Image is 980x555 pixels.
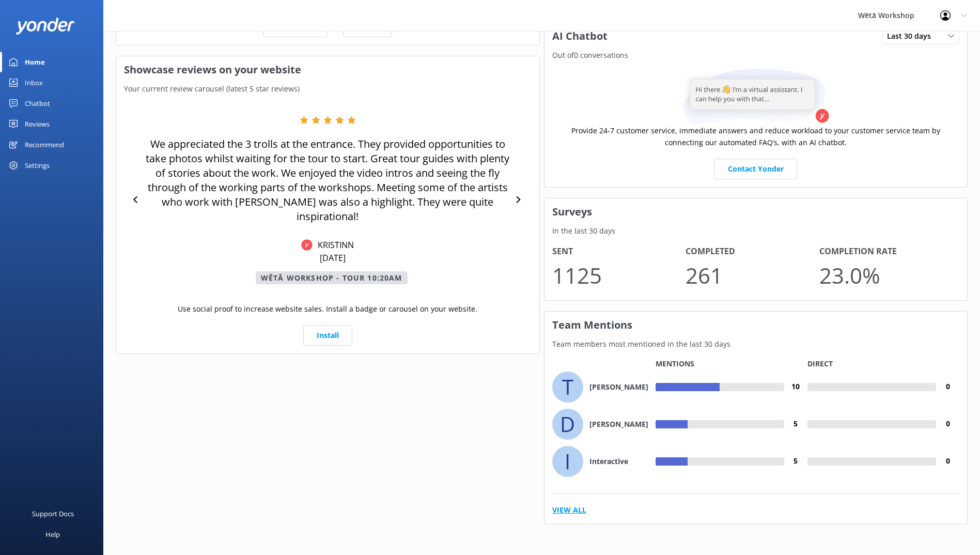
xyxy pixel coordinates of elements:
[552,372,583,403] div: T
[552,125,960,148] p: Provide 24-7 customer service, immediate answers and reduce workload to your customer service tea...
[807,359,833,368] p: Direct
[301,239,313,251] img: Yonder
[545,338,968,350] p: Team members most mentioned in the last 30 days
[25,93,50,114] div: Chatbot
[936,418,959,429] h4: 0
[145,137,511,224] p: We appreciated the 3 trolls at the entrance. They provided opportunities to take photos whilst wa...
[784,418,807,429] h4: 5
[545,312,968,338] h3: Team Mentions
[25,52,45,72] div: Home
[545,23,615,50] h3: AI Chatbot
[15,18,75,35] img: yonder-white-logo.png
[686,258,819,292] p: 261
[313,239,354,251] p: KRISTINN
[25,114,50,134] div: Reviews
[45,524,60,545] div: Help
[936,455,959,467] h4: 0
[256,271,408,284] p: Wētā Workshop - Tour 10:20am
[714,159,797,179] a: Contact Yonder
[545,198,968,225] h3: Surveys
[552,245,686,258] h4: Sent
[545,50,968,61] p: Out of 0 conversations
[320,252,346,264] p: [DATE]
[784,455,807,467] h4: 5
[589,456,628,467] h4: Interactive
[552,446,583,477] div: I
[25,72,43,93] div: Inbox
[589,419,648,430] h4: [PERSON_NAME]
[25,155,50,176] div: Settings
[686,245,819,258] h4: Completed
[819,258,953,292] p: 23.0 %
[545,225,968,237] p: In the last 30 days
[887,30,937,42] span: Last 30 days
[936,381,959,392] h4: 0
[681,69,831,125] img: assistant...
[303,325,352,346] a: Install
[116,56,539,83] h3: Showcase reviews on your website
[32,503,74,524] div: Support Docs
[656,359,694,368] p: Mentions
[25,134,64,155] div: Recommend
[819,245,953,258] h4: Completion Rate
[178,303,477,315] p: Use social proof to increase website sales. Install a badge or carousel on your website.
[116,83,539,95] p: Your current review carousel (latest 5 star reviews)
[552,258,686,292] p: 1125
[552,504,586,516] a: View All
[552,409,583,440] div: D
[784,381,807,392] h4: 10
[589,381,648,393] h4: [PERSON_NAME]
